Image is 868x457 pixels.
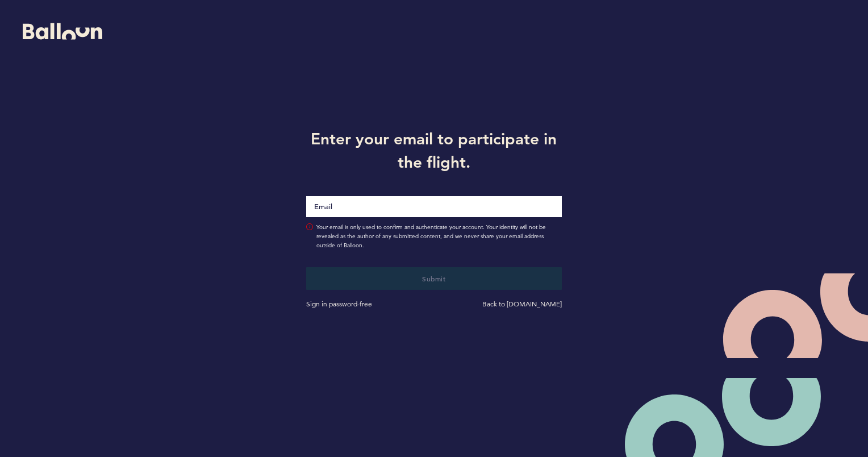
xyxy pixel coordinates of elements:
[482,300,562,308] a: Back to [DOMAIN_NAME]
[422,274,445,283] span: Submit
[306,196,561,217] input: Email
[298,127,570,173] h1: Enter your email to participate in the flight.
[306,300,372,308] a: Sign in password-free
[306,267,561,290] button: Submit
[316,223,561,250] span: Your email is only used to confirm and authenticate your account. Your identity will not be revea...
